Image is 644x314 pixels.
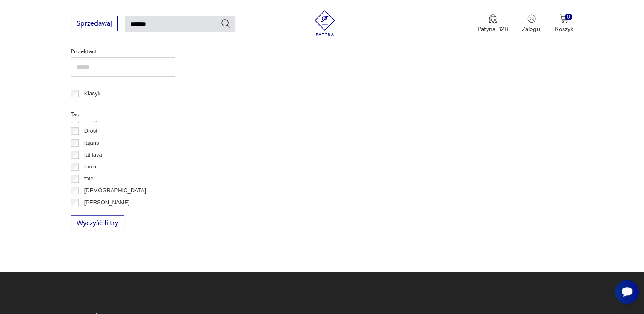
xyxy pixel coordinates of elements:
[478,14,508,33] button: Patyna B2B
[478,25,508,33] p: Patyna B2B
[71,110,175,119] p: Tag
[84,162,97,171] p: fornir
[71,16,118,31] button: Sprzedawaj
[84,174,95,183] p: fotel
[555,14,573,33] button: 0Koszyk
[312,10,338,36] img: Patyna - sklep z meblami i dekoracjami vintage
[71,47,175,56] p: Projektant
[84,138,99,148] p: fajans
[615,280,639,304] iframe: Smartsupp widget button
[527,14,536,23] img: Ikonka użytkownika
[478,14,508,33] a: Ikona medaluPatyna B2B
[489,14,497,24] img: Ikona medalu
[71,21,118,27] a: Sprzedawaj
[84,186,146,195] p: [DEMOGRAPHIC_DATA]
[220,18,231,29] button: Szukaj
[84,150,102,160] p: fat lava
[84,126,97,136] p: Drost
[555,25,573,33] p: Koszyk
[522,25,541,33] p: Zaloguj
[71,215,124,231] button: Wyczyść filtry
[565,14,572,21] div: 0
[84,198,130,207] p: [PERSON_NAME]
[560,14,568,23] img: Ikona koszyka
[522,14,541,33] button: Zaloguj
[84,89,100,98] p: Klasyk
